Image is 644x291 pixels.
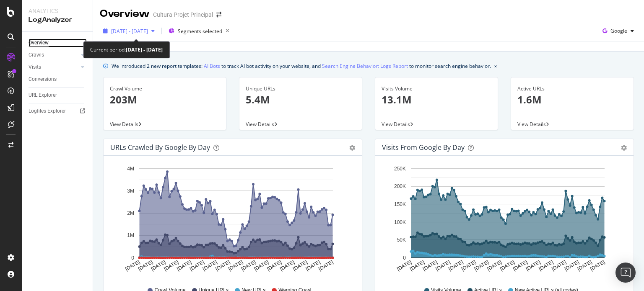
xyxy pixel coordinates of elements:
span: View Details [382,121,410,128]
a: Crawls [29,51,78,59]
div: Visits [29,63,41,72]
span: Google [610,27,627,34]
text: [DATE] [227,259,244,272]
span: View Details [517,121,546,128]
text: [DATE] [202,259,218,272]
span: Segments selected [178,28,222,35]
button: Google [599,24,637,38]
div: Unique URLs [246,85,356,93]
text: [DATE] [422,259,439,272]
div: URL Explorer [29,91,57,100]
text: [DATE] [409,259,426,272]
text: 200K [394,184,406,190]
p: 1.6M [517,93,627,107]
text: [DATE] [460,259,477,272]
div: Current period: [90,45,163,54]
text: 4M [127,166,134,172]
text: 0 [131,255,134,261]
text: [DATE] [563,259,580,272]
span: View Details [110,121,138,128]
text: [DATE] [551,259,567,272]
div: We introduced 2 new report templates: to track AI bot activity on your website, and to monitor se... [112,62,491,70]
text: [DATE] [435,259,452,272]
a: Overview [29,39,87,47]
text: 100K [394,219,406,225]
text: [DATE] [137,259,154,272]
a: Conversions [29,75,87,84]
text: [DATE] [486,259,503,272]
text: [DATE] [253,259,270,272]
text: [DATE] [396,259,413,272]
button: [DATE] - [DATE] [100,24,158,38]
text: [DATE] [266,259,283,272]
text: [DATE] [499,259,516,272]
button: close banner [492,60,499,72]
text: [DATE] [292,259,309,272]
text: [DATE] [240,259,257,272]
a: Search Engine Behavior: Logs Report [322,62,408,70]
text: 150K [394,201,406,207]
text: [DATE] [163,259,180,272]
span: View Details [246,121,274,128]
text: [DATE] [305,259,322,272]
text: [DATE] [512,259,529,272]
div: Active URLs [517,85,627,93]
div: Analytics [29,7,86,15]
text: [DATE] [473,259,490,272]
a: AI Bots [204,62,220,70]
text: [DATE] [150,259,167,272]
svg: A chart. [110,162,352,279]
div: gear [621,145,627,151]
div: Cultura Projet Principal [153,10,213,19]
text: [DATE] [215,259,231,272]
div: Visits Volume [382,85,491,93]
text: 50K [397,237,406,243]
div: Overview [29,39,49,47]
div: info banner [103,62,634,70]
b: [DATE] - [DATE] [126,46,163,53]
a: Visits [29,63,78,72]
div: Open Intercom Messenger [615,263,636,283]
text: [DATE] [447,259,464,272]
text: [DATE] [538,259,554,272]
text: [DATE] [189,259,205,272]
div: Conversions [29,75,57,84]
text: 250K [394,166,406,172]
div: Crawl Volume [110,85,220,93]
a: Logfiles Explorer [29,107,87,116]
text: [DATE] [576,259,593,272]
p: 13.1M [382,93,491,107]
span: [DATE] - [DATE] [111,28,148,35]
text: [DATE] [124,259,141,272]
text: 3M [127,188,134,194]
div: Crawls [29,51,44,59]
text: 1M [127,233,134,239]
div: URLs Crawled by Google by day [110,143,210,152]
text: [DATE] [317,259,334,272]
div: Overview [100,7,150,21]
text: [DATE] [589,259,606,272]
text: [DATE] [279,259,296,272]
div: LogAnalyzer [29,15,86,25]
text: [DATE] [525,259,542,272]
div: Visits from Google by day [382,143,465,152]
text: 2M [127,210,134,216]
a: URL Explorer [29,91,87,100]
p: 203M [110,93,220,107]
div: gear [349,145,355,151]
p: 5.4M [246,93,356,107]
svg: A chart. [382,162,624,279]
div: Logfiles Explorer [29,107,66,116]
text: [DATE] [176,259,192,272]
button: Segments selected [165,24,233,38]
div: arrow-right-arrow-left [216,12,221,18]
text: 0 [403,255,406,261]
